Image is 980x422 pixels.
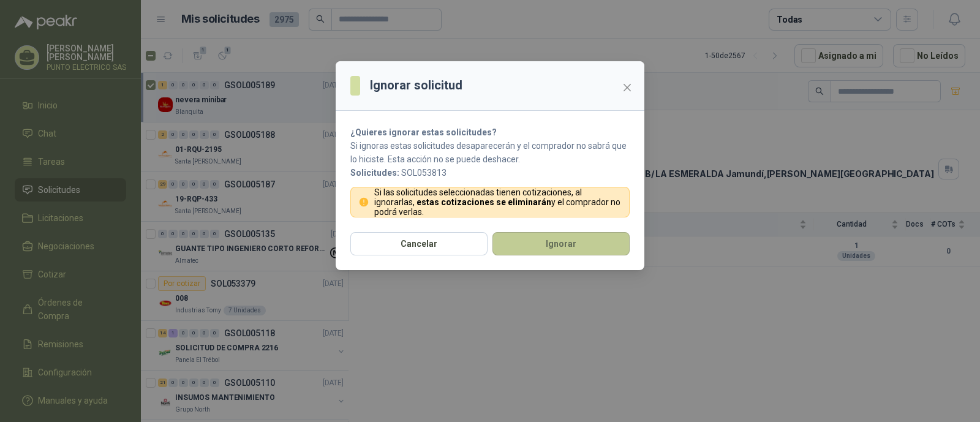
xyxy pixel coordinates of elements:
button: Ignorar [492,232,630,255]
b: Solicitudes: [350,168,399,178]
h3: Ignorar solicitud [370,76,462,95]
button: Close [617,78,637,97]
p: SOL053813 [350,166,630,179]
p: Si las solicitudes seleccionadas tienen cotizaciones, al ignorarlas, y el comprador no podrá verlas. [374,187,622,217]
strong: ¿Quieres ignorar estas solicitudes? [350,127,497,137]
p: Si ignoras estas solicitudes desaparecerán y el comprador no sabrá que lo hiciste. Esta acción no... [350,139,630,166]
strong: estas cotizaciones se eliminarán [417,197,551,207]
button: Cancelar [350,232,488,255]
span: close [622,83,632,92]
